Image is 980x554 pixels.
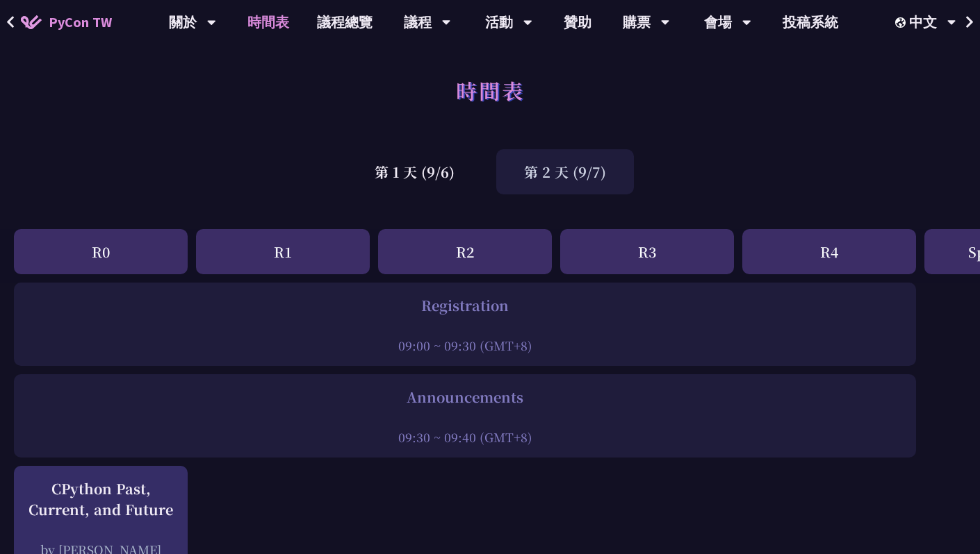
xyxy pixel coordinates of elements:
h1: 時間表 [456,69,525,111]
div: 09:30 ~ 09:40 (GMT+8) [21,428,909,446]
span: PyCon TW [49,12,112,33]
div: 09:00 ~ 09:30 (GMT+8) [21,337,909,354]
div: Announcements [21,387,909,408]
div: R2 [378,229,552,274]
img: Home icon of PyCon TW 2025 [21,15,42,29]
div: R0 [14,229,188,274]
div: R3 [560,229,734,274]
div: 第 1 天 (9/6) [347,149,482,194]
a: PyCon TW [7,5,126,40]
div: R1 [196,229,370,274]
img: Locale Icon [895,17,909,28]
div: CPython Past, Current, and Future [21,478,181,520]
div: Registration [21,295,909,316]
div: R4 [742,229,916,274]
div: 第 2 天 (9/7) [496,149,634,194]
